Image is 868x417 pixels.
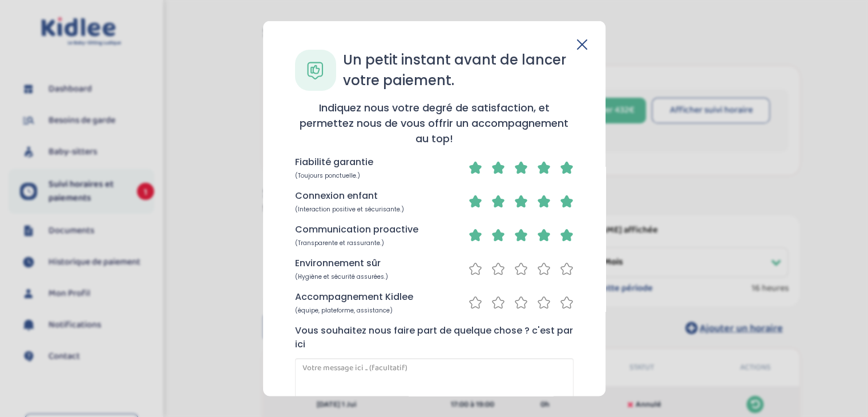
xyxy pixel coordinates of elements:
h4: Indiquez nous votre degré de satisfaction, et permettez nous de vous offrir un accompagnement au ... [295,100,574,146]
span: (Interaction positive et sécurisante.) [295,205,404,214]
h3: Un petit instant avant de lancer votre paiement. [343,50,574,91]
p: Connexion enfant [295,189,378,203]
span: (équipe, plateforme, assistance) [295,306,393,315]
span: (Transparente et rassurante.) [295,239,384,247]
p: Environnement sûr [295,256,381,270]
span: (Hygiène et sécurité assurées.) [295,272,388,281]
span: (Toujours ponctuelle.) [295,171,360,180]
p: Communication proactive [295,223,418,236]
p: Accompagnement Kidlee [295,290,413,304]
p: Fiabilité garantie [295,155,373,169]
p: Vous souhaitez nous faire part de quelque chose ? c'est par ici [295,324,574,351]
